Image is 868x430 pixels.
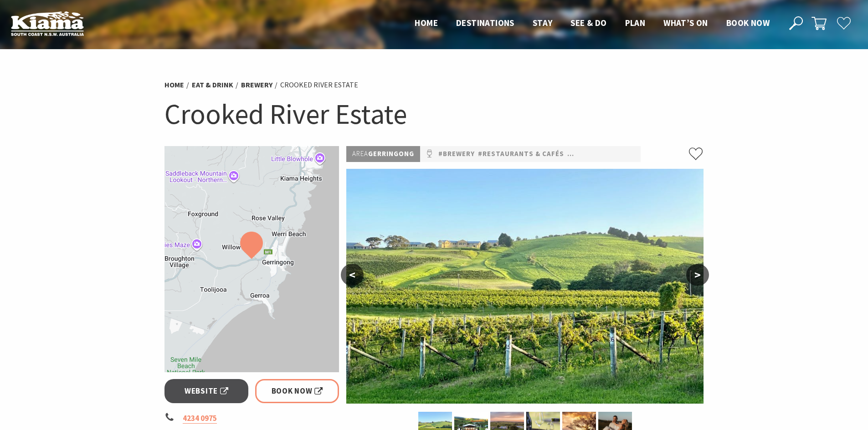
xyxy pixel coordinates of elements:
[185,385,228,397] span: Website
[164,80,184,90] a: Home
[406,16,779,31] nav: Main Menu
[570,17,606,28] span: See & Do
[625,17,646,28] span: Plan
[11,11,84,36] img: Kiama Logo
[567,148,652,160] a: #Wineries & Breweries
[272,385,323,397] span: Book Now
[280,79,358,91] li: Crooked River Estate
[346,169,704,404] img: Vineyard View
[726,17,770,28] span: Book now
[478,148,564,160] a: #Restaurants & Cafés
[352,149,368,158] span: Area
[438,148,475,160] a: #brewery
[686,264,709,286] button: >
[241,80,272,90] a: brewery
[663,17,708,28] span: What’s On
[255,379,339,403] a: Book Now
[415,17,438,28] span: Home
[183,413,217,424] a: 4234 0975
[533,17,553,28] span: Stay
[456,17,514,28] span: Destinations
[164,96,704,132] h1: Crooked River Estate
[346,146,420,162] p: Gerringong
[341,264,364,286] button: <
[164,379,249,403] a: Website
[192,80,233,90] a: Eat & Drink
